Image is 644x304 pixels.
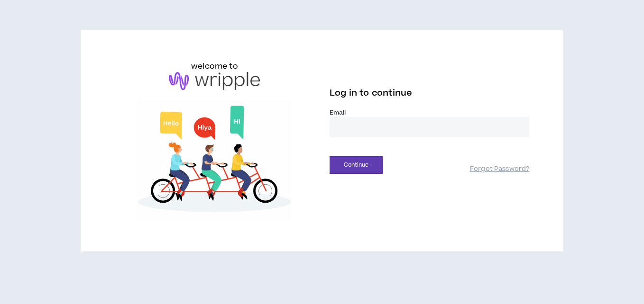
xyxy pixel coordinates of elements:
[330,108,529,117] label: Email
[169,72,260,90] img: logo-brand.png
[330,87,412,99] span: Log in to continue
[470,165,529,174] a: Forgot Password?
[330,156,383,174] button: Continue
[115,99,314,221] img: Welcome to Wripple
[191,61,238,72] h6: welcome to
